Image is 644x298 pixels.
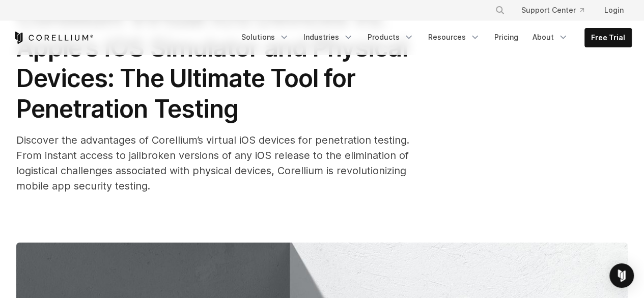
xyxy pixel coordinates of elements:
a: About [526,28,574,46]
span: Discover the advantages of Corellium’s virtual iOS devices for penetration testing. From instant ... [16,134,409,192]
div: Open Intercom Messenger [609,263,634,288]
a: Products [361,28,420,46]
a: Solutions [235,28,295,46]
div: Navigation Menu [235,28,632,47]
button: Search [491,1,509,19]
a: Support Center [513,1,592,19]
span: Corellium Virtual iOS Devices vs. Apple’s iOS Simulator and Physical Devices: The Ultimate Tool f... [16,2,407,124]
a: Corellium Home [13,32,94,44]
div: Navigation Menu [483,1,632,19]
a: Industries [297,28,359,46]
a: Resources [422,28,486,46]
a: Login [596,1,632,19]
a: Pricing [488,28,524,46]
a: Free Trial [585,29,631,47]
